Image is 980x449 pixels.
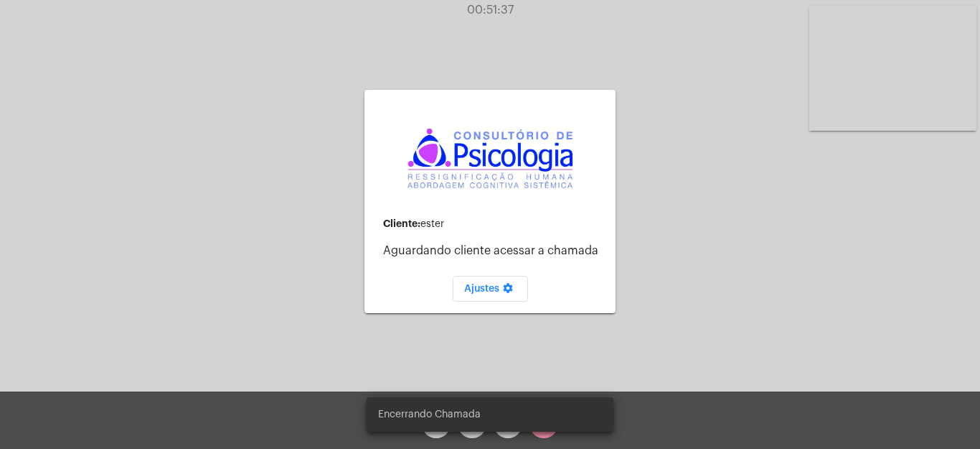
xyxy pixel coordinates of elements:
[383,218,604,230] div: ester
[383,244,604,257] p: Aguardando cliente acessar a chamada
[383,218,420,228] strong: Cliente:
[499,282,517,300] mat-icon: settings
[467,4,514,16] span: 00:51:37
[378,407,481,422] span: Encerrando Chamada
[464,284,517,294] span: Ajustes
[453,276,528,302] button: Ajustes
[407,129,573,188] img: logomarcaconsultorio.jpeg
